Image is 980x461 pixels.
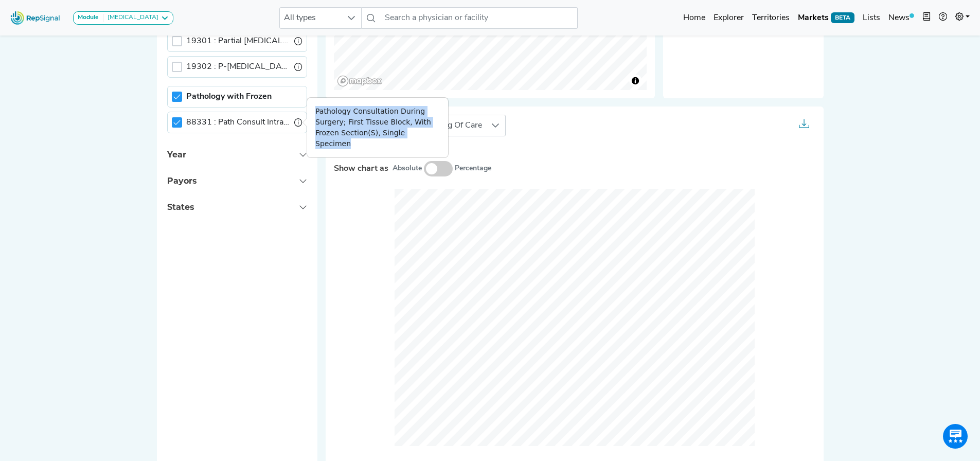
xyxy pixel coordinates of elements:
[186,35,290,47] label: Partial Mastectomy
[280,8,342,28] span: All types
[709,8,748,28] a: Explorer
[831,12,854,23] span: BETA
[186,61,290,73] label: P-Mastectomy W/Ln Removal
[629,75,642,87] button: Toggle attribution
[918,8,935,28] button: Intel Book
[632,75,638,86] span: Toggle attribution
[393,163,422,174] small: Absolute
[157,141,317,168] button: Year
[73,11,173,25] button: Module[MEDICAL_DATA]
[748,8,794,28] a: Territories
[884,8,918,28] a: News
[455,163,491,174] small: Percentage
[859,8,884,28] a: Lists
[78,14,99,21] strong: Module
[167,202,194,212] span: States
[167,150,186,159] span: Year
[422,115,486,136] span: Setting Of Care
[679,8,709,28] a: Home
[793,115,815,136] button: Export as...
[157,194,317,220] button: States
[337,75,382,87] a: Mapbox logo
[186,91,272,103] label: Pathology with Frozen
[334,140,815,153] div: Data from [DATE]-[DATE]
[381,7,577,29] input: Search a physician or facility
[186,116,290,129] label: Path Consult Intraop 1 Bloc
[167,176,197,186] span: Payors
[157,168,317,194] button: Payors
[103,14,158,22] div: [MEDICAL_DATA]
[334,163,388,175] label: Show chart as
[794,8,859,28] a: MarketsBETA
[307,98,448,157] div: Pathology Consultation During Surgery; First Tissue Block, With Frozen Section(S), Single Specimen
